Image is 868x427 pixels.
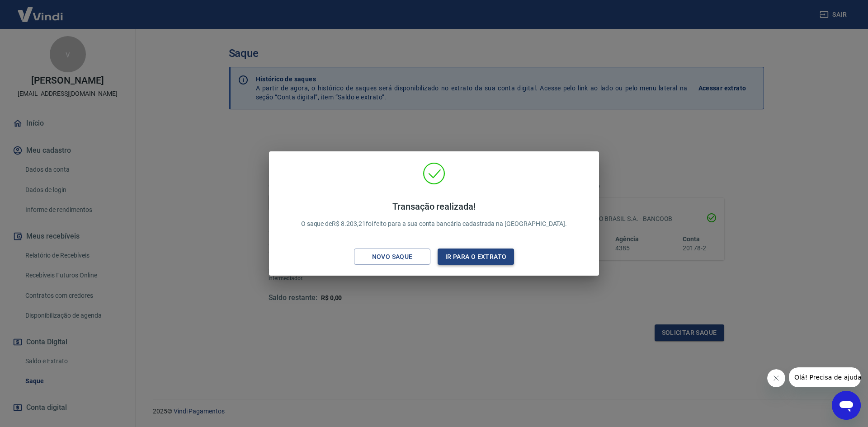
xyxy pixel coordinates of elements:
[5,6,76,14] span: Olá! Precisa de ajuda?
[832,391,861,420] iframe: Botão para abrir a janela de mensagens
[301,201,567,229] p: O saque de R$ 8.203,21 foi feito para a sua conta bancária cadastrada na [GEOGRAPHIC_DATA].
[789,367,861,387] iframe: Mensagem da empresa
[354,249,430,265] button: Novo saque
[301,201,567,212] h4: Transação realizada!
[361,251,424,263] div: Novo saque
[438,249,514,265] button: Ir para o extrato
[767,369,785,387] iframe: Fechar mensagem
